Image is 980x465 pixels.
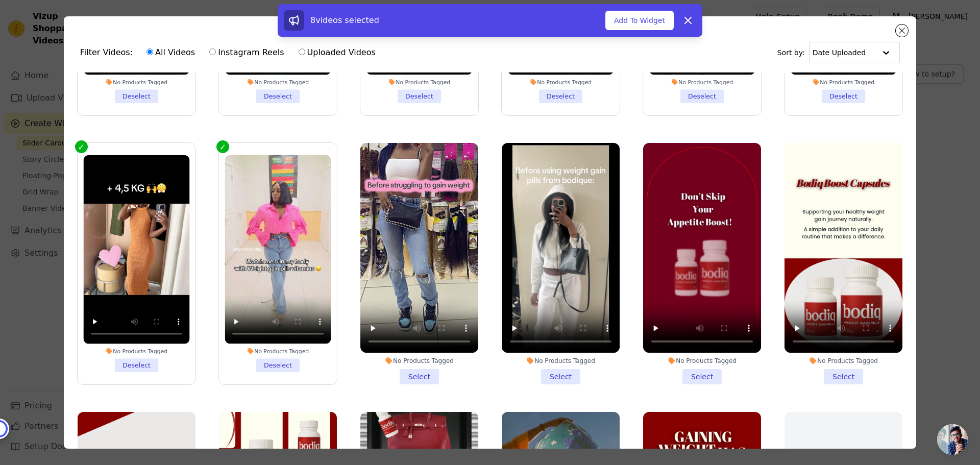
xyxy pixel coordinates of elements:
[83,79,189,86] div: No Products Tagged
[310,15,379,25] span: 8 videos selected
[360,357,478,365] div: No Products Tagged
[937,424,968,455] a: Open chat
[80,41,381,64] div: Filter Videos:
[777,42,900,63] div: Sort by:
[605,11,674,30] button: Add To Widget
[502,357,620,365] div: No Products Tagged
[146,46,195,59] label: All Videos
[83,347,189,354] div: No Products Tagged
[785,357,902,365] div: No Products Tagged
[791,79,897,86] div: No Products Tagged
[643,357,761,365] div: No Products Tagged
[366,79,472,86] div: No Products Tagged
[508,79,614,86] div: No Products Tagged
[225,347,331,354] div: No Products Tagged
[298,46,376,59] label: Uploaded Videos
[649,79,755,86] div: No Products Tagged
[225,79,331,86] div: No Products Tagged
[209,46,284,59] label: Instagram Reels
